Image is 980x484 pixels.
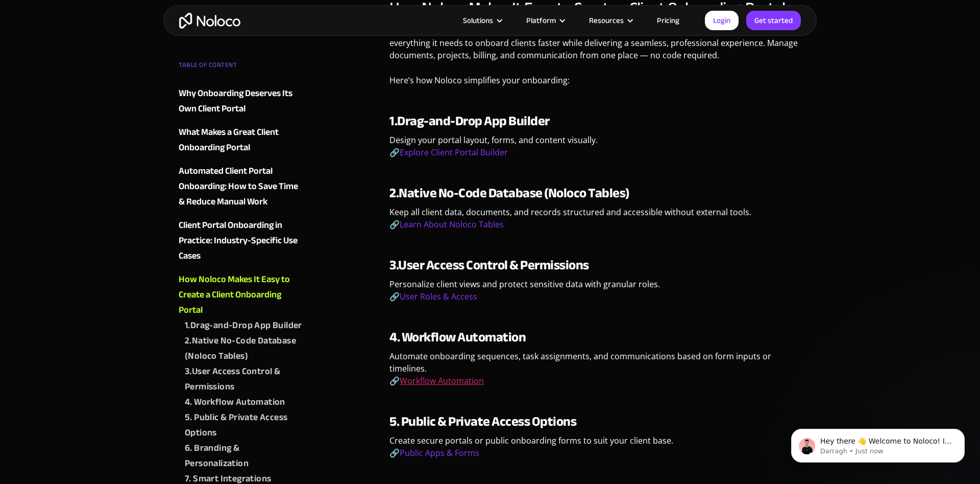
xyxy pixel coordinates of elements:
[185,395,302,410] a: 4. Workflow Automation
[185,364,302,395] a: 3.User Access Control & Permissions
[179,125,302,155] a: What Makes a Great Client Onboarding Portal
[389,434,801,467] p: Create secure portals or public onboarding forms to suit your client base. 🔗
[400,219,504,230] a: Learn About Noloco Tables
[389,278,801,310] p: Personalize client views and protect sensitive data with granular roles. 🔗
[389,252,589,278] strong: 3.User Access Control & Permissions
[389,134,801,166] p: Design your portal layout, forms, and content visually. 🔗
[389,206,801,238] p: Keep all client data, documents, and records structured and accessible without external tools. 🔗
[526,14,556,27] div: Platform
[576,14,644,27] div: Resources
[389,350,801,395] p: Automate onboarding sequences, task assignments, and communications based on form inputs or timel...
[179,13,240,29] a: home
[179,164,302,210] a: Automated Client Portal Onboarding: How to Save Time & Reduce Manual Work
[400,375,484,386] a: Workflow Automation
[185,410,302,441] a: 5. Public & Private Access Options
[389,409,576,434] strong: 5. Public & Private Access Options
[179,86,302,117] a: Why Onboarding Deserves Its Own Client Portal
[389,74,801,94] p: Here’s how Noloco simplifies your onboarding:
[179,272,302,318] a: How Noloco Makes It Easy to Create a Client Onboarding Portal
[513,14,576,27] div: Platform
[185,318,302,333] a: 1.Drag-and-Drop App Builder
[389,325,526,350] strong: 4. Workflow Automation
[589,14,624,27] div: Resources
[179,57,302,78] div: TABLE OF CONTENT
[400,447,479,458] a: Public Apps & Forms
[389,180,629,205] strong: 2.Native No-Code Database (Noloco Tables)
[179,218,302,264] a: Client Portal Onboarding in Practice: Industry-Specific Use Cases
[400,291,477,302] a: User Roles & Access
[776,407,980,479] iframe: Intercom notifications message
[400,147,508,158] a: Explore Client Portal Builder
[389,25,801,69] p: Noloco’s secure, branded centralizes your onboarding process, giving your team everything it need...
[389,108,550,133] strong: 1.Drag-and-Drop App Builder
[644,14,692,27] a: Pricing
[185,333,302,364] a: 2.Native No-Code Database (Noloco Tables)
[450,14,513,27] div: Solutions
[185,441,302,471] a: 6. Branding & Personalization
[705,11,739,30] a: Login
[463,14,493,27] div: Solutions
[185,395,285,410] div: 4. Workflow Automation
[746,11,801,30] a: Get started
